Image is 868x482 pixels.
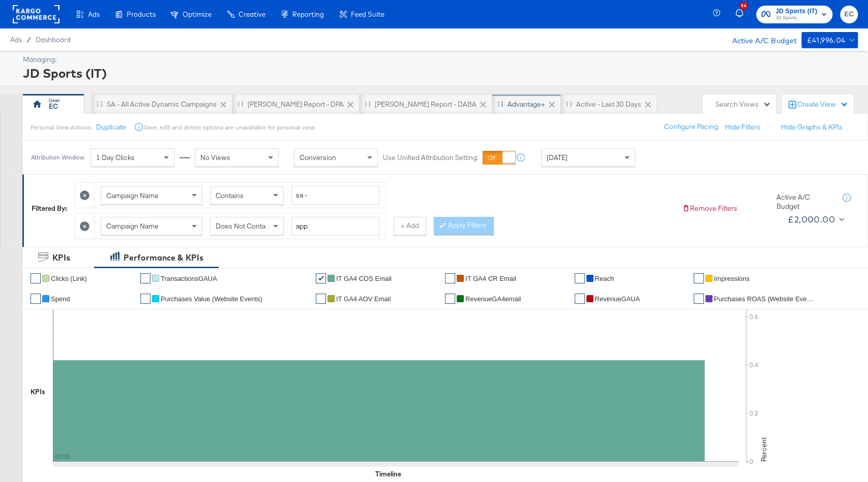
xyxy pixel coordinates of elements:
div: Active A/C Budget [722,32,796,47]
div: EC [49,102,58,111]
text: Percent [759,437,768,462]
a: ✔ [316,294,326,304]
div: Advantage+ [507,100,545,109]
button: EC [840,6,858,23]
span: Ads [88,10,100,18]
a: ✔ [575,273,585,283]
span: Purchases ROAS (Website Events) [714,295,816,303]
a: ✔ [140,294,151,304]
span: RevenueGAUA [595,295,640,303]
span: IT GA4 COS Email [336,275,392,282]
div: Create View [797,100,848,110]
button: Remove Filters [682,204,737,213]
a: ✔ [694,273,704,283]
a: ✔ [140,273,151,283]
span: Campaign Name [106,191,159,200]
span: Impressions [714,275,750,282]
span: [DATE] [547,153,567,162]
div: KPIs [31,387,45,397]
span: Does Not Contain [216,221,271,231]
span: JD Sports [775,14,817,22]
div: [PERSON_NAME] Report - DPA [248,100,344,109]
button: Configure Pacing [657,118,725,136]
span: Products [127,10,156,18]
button: 34 [734,5,751,24]
div: KPIs [52,252,70,264]
button: Duplicate [96,122,126,132]
span: IT GA4 CR Email [465,275,516,282]
span: TransactionsGAUA [161,275,217,282]
span: Ads [10,36,22,44]
div: Active - Last 30 Days [576,100,641,109]
span: Contains [216,191,244,200]
a: ✔ [445,294,455,304]
div: Performance & KPIs [124,252,203,264]
span: Clicks (Link) [51,275,87,282]
span: / [22,36,36,44]
a: ✔ [445,273,455,283]
span: IT GA4 AOV Email [336,295,391,303]
span: Reporting [292,10,324,18]
div: Search Views [715,100,771,109]
a: ✔ [31,273,41,283]
div: Active A/C Budget [776,192,832,211]
a: ✔ [694,294,704,304]
span: No Views [200,153,230,162]
span: Spend [51,295,70,303]
div: Attribution Window: [31,154,85,161]
div: Save, edit and delete options are unavailable for personal view. [144,123,315,132]
div: Drag to reorder tab [566,101,572,107]
div: 34 [740,2,747,10]
label: Use Unified Attribution Setting: [383,153,478,163]
button: £2,000.00 [784,211,846,228]
a: ✔ [31,294,41,304]
button: JD Sports (IT)JD Sports [756,6,832,23]
div: JD Sports (IT) [23,65,855,82]
span: Conversion [300,153,336,162]
span: JD Sports (IT) [775,6,817,17]
button: + Add [394,217,426,235]
div: Drag to reorder tab [497,101,503,107]
span: Feed Suite [351,10,384,18]
div: £41,996.04 [806,34,845,47]
span: EC [844,9,854,20]
span: Creative [238,10,265,18]
div: Personal View Actions: [31,123,92,132]
div: Filtered By: [32,204,67,213]
span: RevenueGA4email [465,295,521,303]
button: £41,996.04 [801,32,858,48]
a: ✔ [316,273,326,283]
div: £2,000.00 [788,212,835,227]
button: Hide Graphs & KPIs [781,122,843,132]
div: Managing: [23,55,855,65]
input: Enter a search term [291,217,379,236]
div: Drag to reorder tab [365,101,370,107]
div: SA - All Active Dynamic Campaigns [107,100,217,109]
a: ✔ [575,294,585,304]
span: Reach [595,275,614,282]
span: 1 Day Clicks [96,153,135,162]
a: Dashboard [36,36,71,44]
span: Campaign Name [106,221,159,231]
span: Purchases Value (Website Events) [161,295,262,303]
span: Optimize [183,10,212,18]
div: Timeline [375,469,401,479]
input: Enter a search term [291,186,379,205]
button: Hide Filters [725,122,761,132]
div: Drag to reorder tab [237,101,243,107]
div: Drag to reorder tab [97,101,102,107]
div: [PERSON_NAME] Report - DABA [375,100,476,109]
